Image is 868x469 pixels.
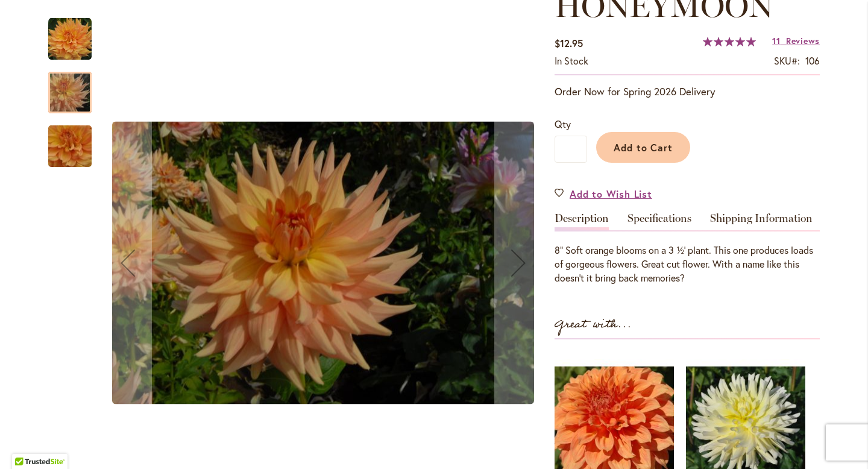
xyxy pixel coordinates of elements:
a: Description [555,213,609,230]
a: Specifications [627,213,691,230]
p: Order Now for Spring 2026 Delivery [555,84,820,99]
img: Honeymoon [27,106,113,186]
span: Reviews [786,35,820,46]
div: Honeymoon [48,113,92,167]
img: Honeymoon [112,122,534,404]
span: $12.95 [555,37,583,49]
div: 106 [805,54,820,68]
strong: Great with... [555,315,632,335]
iframe: Launch Accessibility Center [9,426,43,460]
strong: SKU [774,54,800,67]
div: Honeymoon [48,60,104,113]
div: Availability [555,54,588,68]
a: 11 Reviews [772,35,820,46]
span: Qty [555,118,571,130]
div: Honeymoon [48,6,104,60]
span: Add to Wish List [570,187,652,201]
span: In stock [555,54,588,67]
button: Add to Cart [596,132,690,163]
img: Honeymoon [48,17,92,61]
span: 11 [772,35,780,46]
div: 100% [703,37,756,46]
a: Add to Wish List [555,187,652,201]
div: 8” Soft orange blooms on a 3 ½’ plant. This one produces loads of gorgeous flowers. Great cut flo... [555,244,820,285]
a: Shipping Information [710,213,813,230]
div: Detailed Product Info [555,213,820,285]
span: Add to Cart [614,141,673,154]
